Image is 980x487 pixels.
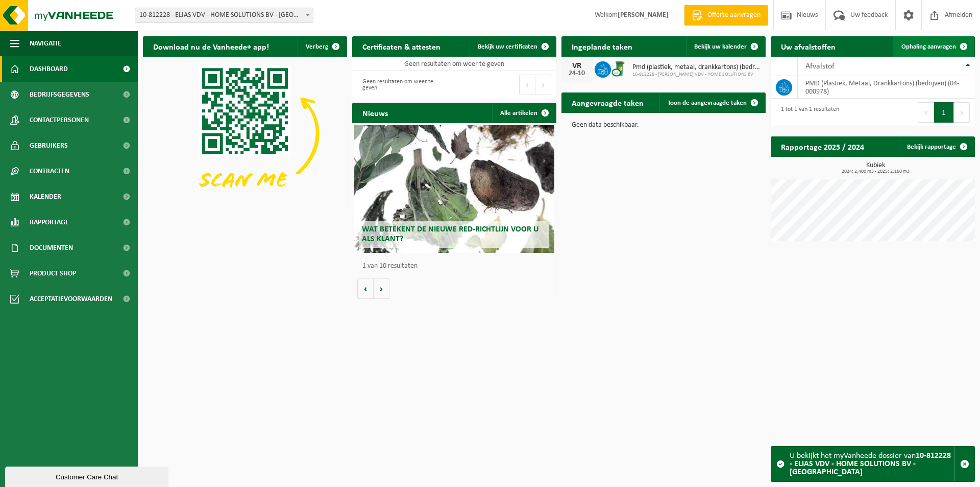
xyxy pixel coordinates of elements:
span: Contactpersonen [30,107,89,133]
span: 10-812228 - ELIAS VDV - HOME SOLUTIONS BV - MALDEGEM [135,8,313,22]
h2: Certificaten & attesten [352,36,451,56]
a: Offerte aanvragen [684,5,768,26]
img: Download de VHEPlus App [143,57,347,210]
h3: Kubiek [776,162,975,174]
span: Bekijk uw kalender [694,43,747,50]
button: 1 [934,102,954,123]
a: Toon de aangevraagde taken [659,92,765,113]
span: 2024: 2,400 m3 - 2025: 2,160 m3 [776,169,975,174]
a: Alle artikelen [492,103,555,123]
span: Pmd (plastiek, metaal, drankkartons) (bedrijven) [632,63,761,72]
td: Geen resultaten om weer te geven [352,57,556,71]
button: Next [535,75,551,95]
button: Verberg [298,36,346,57]
span: Afvalstof [805,62,835,71]
span: Documenten [30,235,73,261]
div: Geen resultaten om weer te geven [357,74,449,96]
a: Bekijk rapportage [899,136,974,157]
td: PMD (Plastiek, Metaal, Drankkartons) (bedrijven) (04-000978) [798,76,975,99]
span: Acceptatievoorwaarden [30,286,112,312]
span: 10-812228 - [PERSON_NAME] VDV - HOME SOLUTIONS BV [632,72,761,78]
span: Navigatie [30,31,61,56]
span: Gebruikers [30,133,68,158]
span: Bedrijfsgegevens [30,82,89,107]
button: Next [954,102,970,123]
span: 10-812228 - ELIAS VDV - HOME SOLUTIONS BV - MALDEGEM [135,8,313,23]
button: Previous [519,75,535,95]
a: Ophaling aanvragen [893,36,974,57]
a: Bekijk uw kalender [686,36,765,57]
h2: Rapportage 2025 / 2024 [771,136,874,156]
span: Contracten [30,158,69,184]
h2: Uw afvalstoffen [771,36,846,56]
img: WB-0240-CU [611,60,628,77]
strong: [PERSON_NAME] [618,11,669,19]
span: Product Shop [30,261,76,286]
iframe: chat widget [5,465,170,487]
div: VR [567,62,587,70]
button: Previous [918,102,934,123]
a: Bekijk uw certificaten [470,36,555,57]
span: Verberg [306,43,328,50]
h2: Nieuws [352,103,398,123]
span: Kalender [30,184,61,210]
span: Offerte aanvragen [705,10,763,20]
button: Volgende [374,279,389,299]
p: Geen data beschikbaar. [572,122,755,129]
span: Ophaling aanvragen [901,43,956,50]
span: Bekijk uw certificaten [478,43,537,50]
span: Wat betekent de nieuwe RED-richtlijn voor u als klant? [362,225,538,243]
div: 24-10 [567,70,587,77]
p: 1 van 10 resultaten [362,263,551,270]
h2: Download nu de Vanheede+ app! [143,36,279,56]
h2: Aangevraagde taken [561,92,654,112]
span: Dashboard [30,56,68,82]
h2: Ingeplande taken [561,36,643,56]
span: Toon de aangevraagde taken [668,100,747,106]
a: Wat betekent de nieuwe RED-richtlijn voor u als klant? [354,125,554,253]
div: 1 tot 1 van 1 resultaten [776,101,839,124]
button: Vorige [357,279,374,299]
span: Rapportage [30,210,69,235]
strong: 10-812228 - ELIAS VDV - HOME SOLUTIONS BV - [GEOGRAPHIC_DATA] [790,452,951,476]
div: U bekijkt het myVanheede dossier van [790,447,954,481]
